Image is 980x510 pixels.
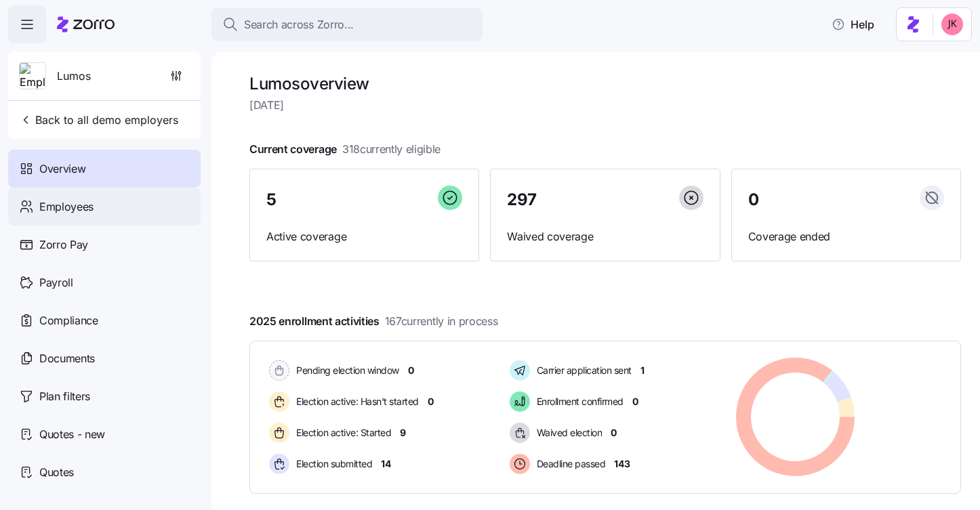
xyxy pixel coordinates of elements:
span: Election active: Hasn't started [292,395,419,408]
span: Deadline passed [533,457,606,471]
span: 14 [381,457,390,471]
span: Payroll [39,274,73,291]
span: 9 [400,426,406,440]
span: Election submitted [292,457,372,471]
button: Search across Zorro... [211,8,483,41]
span: 0 [408,364,414,377]
span: Plan filters [39,388,90,405]
span: Enrollment confirmed [533,395,624,408]
span: 0 [748,192,759,208]
button: Back to all demo employers [14,106,184,133]
span: 167 currently in process [385,313,498,330]
a: Overview [8,150,201,188]
span: Quotes - new [39,426,105,443]
a: Payroll [8,263,201,301]
span: 0 [632,395,638,408]
span: Current coverage [249,141,441,158]
span: Waived coverage [507,228,703,245]
span: Zorro Pay [39,236,88,253]
span: Employees [39,198,94,215]
a: Quotes - new [8,415,201,453]
span: Coverage ended [748,228,944,245]
span: 0 [428,395,434,408]
a: Documents [8,339,201,377]
span: Carrier application sent [533,364,632,377]
button: Help [821,11,885,38]
span: Back to all demo employers [19,112,178,128]
span: 1 [640,364,645,377]
a: Quotes [8,453,201,491]
a: Zorro Pay [8,226,201,263]
img: 19f1c8dceb8a17c03adbc41d53a5807f [941,14,963,35]
span: 0 [611,426,617,440]
span: 297 [507,192,537,208]
span: Overview [39,161,85,177]
a: Plan filters [8,377,201,415]
span: 2025 enrollment activities [249,313,497,330]
img: Employer logo [20,63,45,90]
span: 143 [614,457,630,471]
span: [DATE] [249,97,961,114]
span: Search across Zorro... [244,16,354,33]
span: Help [832,16,874,33]
a: Employees [8,188,201,226]
span: Compliance [39,312,98,329]
span: 5 [266,192,277,208]
span: Pending election window [292,364,399,377]
span: Waived election [533,426,603,440]
h1: Lumos overview [249,73,961,94]
a: Compliance [8,301,201,339]
span: Documents [39,350,95,367]
span: Quotes [39,464,74,481]
span: Active coverage [266,228,462,245]
span: 318 currently eligible [342,141,441,158]
span: Lumos [57,68,91,85]
span: Election active: Started [292,426,391,440]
